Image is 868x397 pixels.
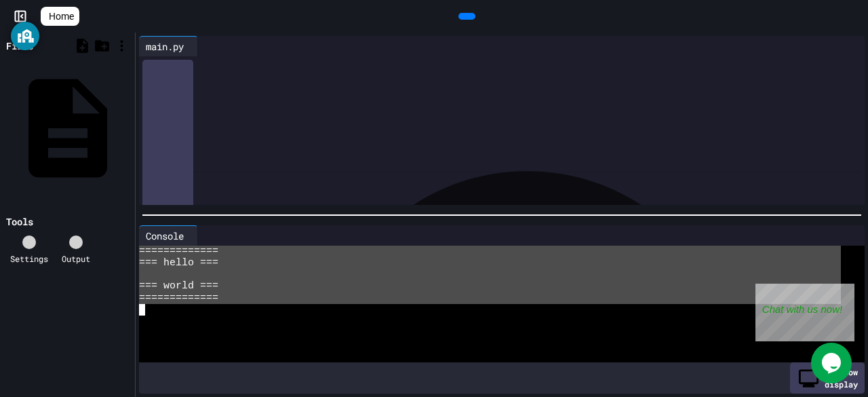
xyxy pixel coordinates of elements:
[139,280,218,292] span: === world ===
[139,39,191,54] div: main.py
[10,252,48,265] div: Settings
[139,246,218,257] span: =============
[11,22,39,50] button: GoGuardian Privacy Information
[755,284,854,341] iframe: chat widget
[139,292,218,304] span: =============
[139,36,198,56] div: main.py
[139,229,191,243] div: Console
[811,343,854,383] iframe: chat widget
[790,362,865,394] div: Show display
[62,252,90,265] div: Output
[139,257,218,269] span: === hello ===
[6,39,33,53] div: Files
[41,7,79,26] a: Home
[139,225,198,246] div: Console
[6,214,33,229] div: Tools
[49,10,74,23] span: Home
